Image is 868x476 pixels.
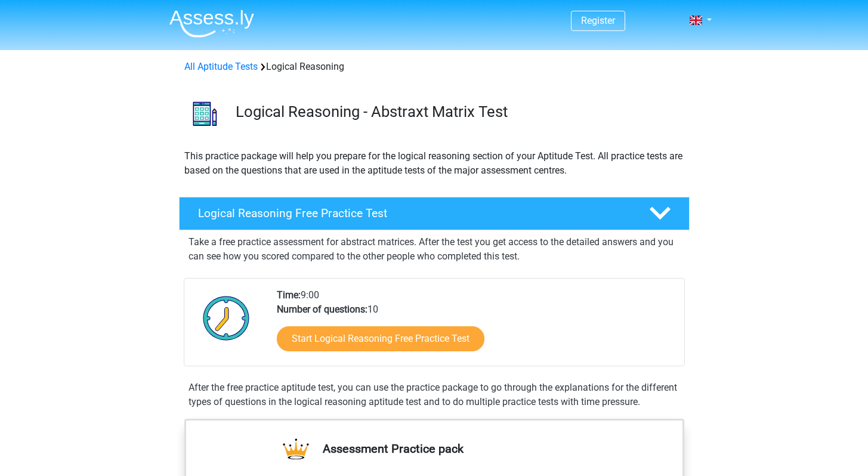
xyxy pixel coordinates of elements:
p: Take a free practice assessment for abstract matrices. After the test you get access to the detai... [189,235,680,264]
b: Number of questions: [277,304,367,315]
a: Start Logical Reasoning Free Practice Test [277,326,484,351]
img: Assessly [169,10,254,38]
img: Clock [196,288,257,348]
div: Logical Reasoning [180,60,689,74]
div: After the free practice aptitude test, you can use the practice package to go through the explana... [184,381,685,409]
a: Register [581,15,615,26]
img: logical reasoning [180,88,230,139]
div: 9:00 10 [268,288,684,366]
b: Time: [277,289,301,301]
p: This practice package will help you prepare for the logical reasoning section of your Aptitude Te... [184,149,684,178]
h4: Logical Reasoning Free Practice Test [198,206,630,220]
h3: Logical Reasoning - Abstraxt Matrix Test [236,103,680,121]
a: All Aptitude Tests [184,61,258,72]
a: Logical Reasoning Free Practice Test [174,197,694,230]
